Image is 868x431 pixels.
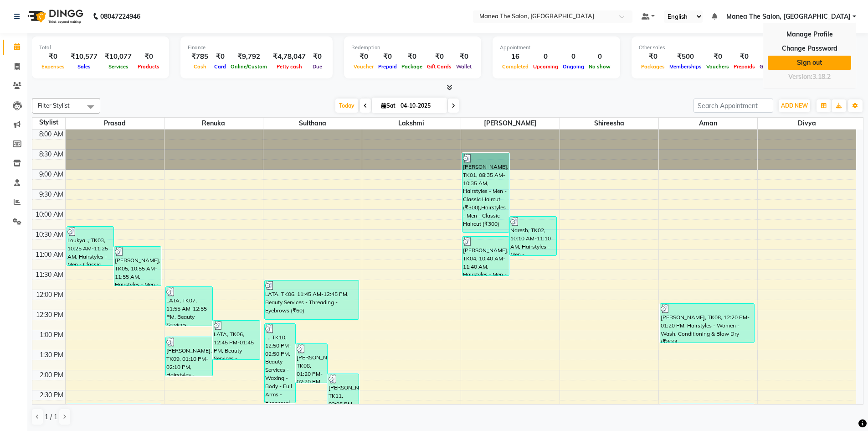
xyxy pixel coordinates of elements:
[37,130,65,139] div: 8:00 AM
[500,63,531,70] span: Completed
[135,63,162,70] span: Products
[38,350,65,360] div: 1:30 PM
[758,118,857,129] span: Divya
[101,52,135,62] div: ₹10,077
[659,118,757,129] span: Aman
[768,56,851,70] a: Sign out
[34,250,65,260] div: 11:00 AM
[757,52,786,62] div: ₹0
[768,70,851,83] div: Version:3.18.2
[398,99,443,113] input: 2025-10-04
[560,52,586,62] div: 0
[100,4,140,29] b: 08047224946
[399,63,425,70] span: Package
[639,63,667,70] span: Packages
[768,42,851,56] a: Change Password
[726,12,851,21] span: Manea The Salon, [GEOGRAPHIC_DATA]
[188,52,212,62] div: ₹785
[263,118,362,129] span: Sulthana
[781,102,808,109] span: ADD NEW
[462,153,509,232] div: [PERSON_NAME], TK01, 08:35 AM-10:35 AM, Hairstyles - Men - Classic Haircut (₹300),Hairstyles - Me...
[39,52,67,62] div: ₹0
[38,102,70,109] span: Filter Stylist
[660,304,755,343] div: [PERSON_NAME], TK08, 12:20 PM-01:20 PM, Hairstyles - Women - Wash, Conditioning & Blow Dry (₹800)
[166,287,212,326] div: LATA, TK07, 11:55 AM-12:55 PM, Beauty Services - Threading - [GEOGRAPHIC_DATA]/Forehead (₹60)
[560,63,586,70] span: Ongoing
[351,44,474,52] div: Redemption
[693,99,773,113] input: Search Appointment
[461,118,560,129] span: [PERSON_NAME]
[309,52,325,62] div: ₹0
[34,210,65,219] div: 10:00 AM
[135,52,162,62] div: ₹0
[67,227,113,265] div: Loukya ., TK03, 10:25 AM-11:25 AM, Hairstyles - Men - Classic Haircut (₹300)
[639,52,667,62] div: ₹0
[704,63,731,70] span: Vouchers
[531,63,560,70] span: Upcoming
[166,337,212,376] div: [PERSON_NAME], TK09, 01:10 PM-02:10 PM, Hairstyles - Women - Straight / 'U' Cut (₹700)
[335,99,358,113] span: Today
[265,324,296,403] div: . ., TK10, 12:50 PM-02:50 PM, Beauty Services - Waxing - Body - Full Arms - Flavoured (₹750),Beau...
[66,118,164,129] span: Prasad
[228,52,269,62] div: ₹9,792
[39,63,67,70] span: Expenses
[362,118,461,129] span: Lakshmi
[425,52,454,62] div: ₹0
[399,52,425,62] div: ₹0
[510,217,556,255] div: Naresh, TK02, 10:10 AM-11:10 AM, Hairstyles - Men - [PERSON_NAME] Shave/Trim (₹200)
[351,63,376,70] span: Voucher
[351,52,376,62] div: ₹0
[228,63,269,70] span: Online/Custom
[188,44,325,52] div: Finance
[376,52,399,62] div: ₹0
[667,63,704,70] span: Memberships
[639,44,786,52] div: Other sales
[757,63,786,70] span: Gift Cards
[768,27,851,42] a: Manage Profile
[37,150,65,159] div: 8:30 AM
[67,52,101,62] div: ₹10,577
[106,63,131,70] span: Services
[704,52,731,62] div: ₹0
[45,412,57,422] span: 1 / 1
[454,63,474,70] span: Wallet
[667,52,704,62] div: ₹500
[37,190,65,199] div: 9:30 AM
[38,330,65,340] div: 1:00 PM
[114,247,161,286] div: [PERSON_NAME], TK05, 10:55 AM-11:55 AM, Hairstyles - Men - Classic Haircut (₹300)
[500,44,613,52] div: Appointment
[32,118,65,127] div: Stylist
[296,344,327,383] div: [PERSON_NAME], TK08, 01:20 PM-02:20 PM, Beauty Services - Threading - Eyebrows (₹60)
[39,44,162,52] div: Total
[34,270,65,280] div: 11:30 AM
[164,118,263,129] span: Renuka
[779,99,810,112] button: ADD NEW
[34,230,65,239] div: 10:30 AM
[274,63,304,70] span: Petty cash
[38,370,65,380] div: 2:00 PM
[454,52,474,62] div: ₹0
[269,52,309,62] div: ₹4,78,047
[379,102,398,109] span: Sat
[586,63,613,70] span: No show
[37,170,65,179] div: 9:00 AM
[34,290,65,300] div: 12:00 PM
[213,321,260,359] div: LATA, TK06, 12:45 PM-01:45 PM, Beauty Services - Threading - Eyebrows (₹60)
[462,237,509,275] div: [PERSON_NAME], TK04, 10:40 AM-11:40 AM, Hairstyles - Men - Kids (U-12) (₹250)
[38,390,65,400] div: 2:30 PM
[212,52,228,62] div: ₹0
[310,63,324,70] span: Due
[500,52,531,62] div: 16
[34,310,65,320] div: 12:30 PM
[425,63,454,70] span: Gift Cards
[191,63,209,70] span: Cash
[586,52,613,62] div: 0
[560,118,658,129] span: shireesha
[731,63,757,70] span: Prepaids
[531,52,560,62] div: 0
[265,280,359,319] div: LATA, TK06, 11:45 AM-12:45 PM, Beauty Services - Threading - Eyebrows (₹60)
[75,63,93,70] span: Sales
[731,52,757,62] div: ₹0
[212,63,228,70] span: Card
[376,63,399,70] span: Prepaid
